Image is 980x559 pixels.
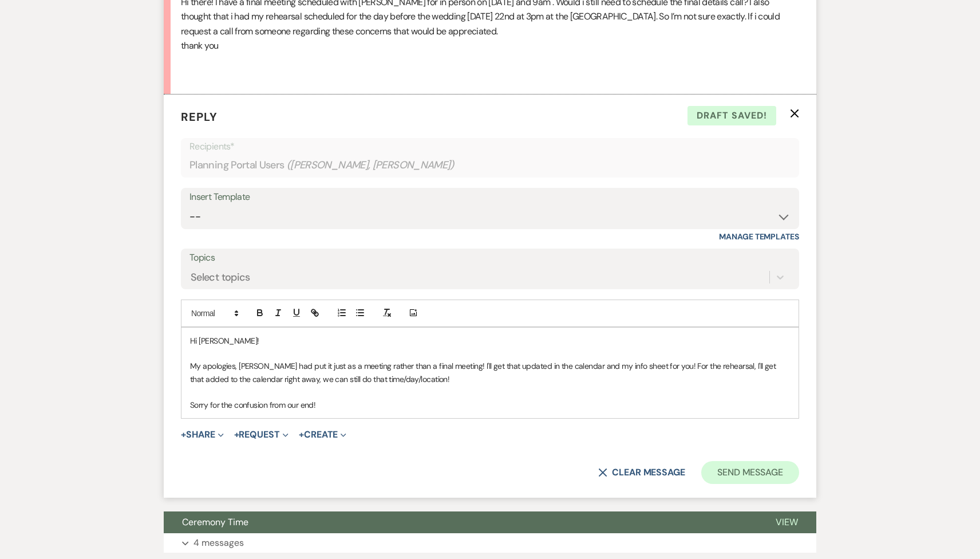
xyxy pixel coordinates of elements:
p: Recipients* [189,139,791,154]
span: Draft saved! [687,106,776,125]
p: My apologies, [PERSON_NAME] had put it just as a meeting rather than a final meeting! I'll get th... [190,360,790,385]
span: Reply [181,109,218,124]
button: Clear message [598,468,685,477]
button: View [757,511,816,533]
div: Planning Portal Users [189,154,791,176]
p: 4 messages [193,536,244,550]
p: Hi [PERSON_NAME]! [190,334,790,347]
span: ( [PERSON_NAME], [PERSON_NAME] ) [287,158,455,173]
label: Topics [189,250,791,266]
span: + [181,430,186,439]
button: Create [299,430,346,439]
button: Ceremony Time [164,511,757,533]
span: View [776,516,798,528]
p: Sorry for the confusion from our end! [190,399,790,411]
button: Share [181,430,224,439]
div: Select topics [191,269,250,285]
button: Send Message [701,461,799,484]
p: thank you [181,38,799,53]
button: 4 messages [164,533,816,553]
span: Ceremony Time [182,516,248,528]
span: + [234,430,239,439]
div: Insert Template [189,189,791,206]
span: + [299,430,304,439]
a: Manage Templates [719,231,799,242]
button: Request [234,430,289,439]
